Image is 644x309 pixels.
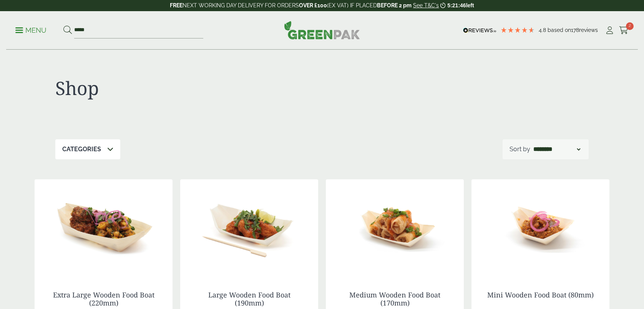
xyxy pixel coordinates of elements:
[413,2,439,8] a: See T&C's
[284,21,360,39] img: GreenPak Supplies
[15,26,46,33] a: Menu
[349,290,440,308] a: Medium Wooden Food Boat (170mm)
[466,2,474,8] span: left
[55,77,322,99] h1: Shop
[619,27,629,34] i: Cart
[548,27,571,33] span: Based on
[626,22,634,30] span: 2
[35,179,173,276] img: Extra Large Wooden Boat 220mm with food contents V2 2920004AE
[532,145,582,154] select: Shop order
[487,290,594,299] a: Mini Wooden Food Boat (80mm)
[180,179,318,276] img: Large Wooden Boat 190mm with food contents 2920004AD
[208,290,290,308] a: Large Wooden Food Boat (190mm)
[299,2,327,8] strong: OVER £100
[53,290,154,308] a: Extra Large Wooden Food Boat (220mm)
[579,27,598,33] span: reviews
[605,27,614,34] i: My Account
[539,27,548,33] span: 4.8
[471,179,609,276] img: Mini Wooden Boat 80mm with food contents 2920004AA
[571,27,579,33] span: 178
[15,26,46,35] p: Menu
[326,179,464,276] img: Medium Wooden Boat 170mm with food contents V2 2920004AC 1
[170,2,183,8] strong: FREE
[619,25,629,36] a: 2
[62,145,101,154] p: Categories
[510,145,530,154] p: Sort by
[377,2,412,8] strong: BEFORE 2 pm
[463,28,496,33] img: REVIEWS.io
[500,27,535,33] div: 4.78 Stars
[447,2,466,8] span: 5:21:46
